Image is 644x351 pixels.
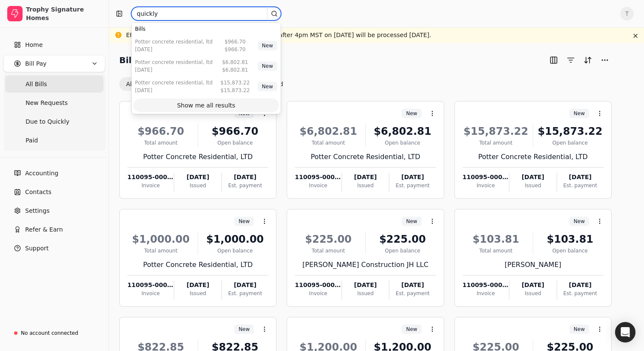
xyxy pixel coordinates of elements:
[135,87,213,94] div: [DATE]
[135,46,213,53] div: [DATE]
[26,117,69,126] span: Due to Quickly
[127,281,174,290] div: 110095-000193-01
[463,124,529,139] div: $15,873.22
[463,182,509,189] div: Invoice
[127,124,194,139] div: $966.70
[295,260,436,270] div: [PERSON_NAME] Construction JH LLC
[574,218,585,225] span: New
[509,290,556,297] div: Issued
[127,290,174,297] div: Invoice
[406,218,417,225] span: New
[5,75,103,93] a: All Bills
[5,94,103,111] a: New Requests
[574,325,585,333] span: New
[174,281,221,290] div: [DATE]
[295,124,362,139] div: $6,802.81
[201,124,268,139] div: $966.70
[389,173,436,182] div: [DATE]
[342,173,389,182] div: [DATE]
[131,7,281,20] input: Search
[262,83,273,90] span: New
[557,281,604,290] div: [DATE]
[174,290,221,297] div: Issued
[221,79,250,87] div: $15,873.22
[463,290,509,297] div: Invoice
[557,182,604,189] div: Est. payment
[222,290,268,297] div: Est. payment
[537,247,604,255] div: Open balance
[3,221,105,238] button: Refer & Earn
[342,281,389,290] div: [DATE]
[222,58,248,66] div: $6,802.81
[224,38,246,46] div: $966.70
[119,77,290,91] div: Invoice filter options
[295,173,341,182] div: 110095-000191-01
[26,136,38,145] span: Paid
[342,182,389,189] div: Issued
[174,173,221,182] div: [DATE]
[132,23,281,97] div: Suggestions
[463,232,529,247] div: $103.81
[135,66,213,74] div: [DATE]
[201,139,268,147] div: Open balance
[26,80,47,89] span: All Bills
[295,182,341,189] div: Invoice
[369,124,436,139] div: $6,802.81
[342,290,389,297] div: Issued
[463,247,529,255] div: Total amount
[615,322,635,342] div: Open Intercom Messenger
[262,42,273,49] span: New
[25,225,63,234] span: Refer & Earn
[509,173,556,182] div: [DATE]
[581,53,595,67] button: Sort
[389,290,436,297] div: Est. payment
[3,55,105,72] button: Bill Pay
[3,325,105,341] a: No account connected
[126,31,431,40] div: EFT's will not be processed on [DATE]. All requests after 4pm MST on [DATE] will be processed [DA...
[25,244,49,253] span: Support
[463,281,509,290] div: 110095-000182-01
[26,5,101,22] div: Trophy Signature Homes
[463,260,604,270] div: [PERSON_NAME]
[295,247,362,255] div: Total amount
[537,139,604,147] div: Open balance
[3,202,105,219] a: Settings
[557,290,604,297] div: Est. payment
[127,232,194,247] div: $1,000.00
[222,173,268,182] div: [DATE]
[222,66,248,74] div: $6,802.81
[119,53,155,67] h2: Bill Pay
[3,165,105,182] a: Accounting
[620,7,634,20] button: T
[389,281,436,290] div: [DATE]
[537,232,604,247] div: $103.81
[406,110,417,117] span: New
[5,113,103,130] a: Due to Quickly
[295,152,436,162] div: Potter Concrete Residential, LTD
[463,152,604,162] div: Potter Concrete Residential, LTD
[3,36,105,53] a: Home
[557,173,604,182] div: [DATE]
[574,110,585,117] span: New
[201,247,268,255] div: Open balance
[174,182,221,189] div: Issued
[224,46,246,53] div: $966.70
[127,260,268,270] div: Potter Concrete Residential, LTD
[295,290,341,297] div: Invoice
[3,183,105,200] a: Contacts
[295,232,362,247] div: $225.00
[262,62,273,70] span: New
[222,281,268,290] div: [DATE]
[295,281,341,290] div: 110095-000154-01
[5,132,103,149] a: Paid
[135,58,213,66] div: Potter Concrete Residential, LTD
[132,23,281,35] div: Bills
[25,59,46,68] span: Bill Pay
[509,281,556,290] div: [DATE]
[25,206,49,215] span: Settings
[598,53,612,67] button: More
[26,99,68,107] span: New Requests
[295,139,362,147] div: Total amount
[177,101,236,110] div: Show me all results
[201,232,268,247] div: $1,000.00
